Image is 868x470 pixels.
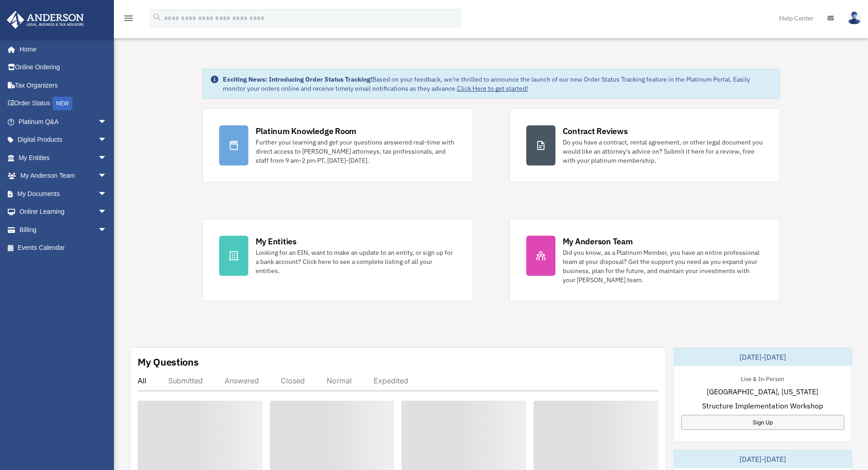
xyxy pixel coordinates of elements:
a: Click Here to get started! [457,84,528,93]
a: Digital Productsarrow_drop_down [6,131,121,149]
div: Looking for an EIN, want to make an update to an entity, or sign up for a bank account? Click her... [256,248,456,275]
div: Normal [327,376,352,385]
a: Order StatusNEW [6,94,121,113]
div: Did you know, as a Platinum Member, you have an entire professional team at your disposal? Get th... [563,248,763,284]
a: My Entitiesarrow_drop_down [6,149,121,167]
span: arrow_drop_down [98,149,116,167]
span: Structure Implementation Workshop [702,400,823,411]
span: arrow_drop_down [98,203,116,222]
a: My Anderson Teamarrow_drop_down [6,167,121,185]
a: My Anderson Team Did you know, as a Platinum Member, you have an entire professional team at your... [509,219,780,301]
a: Platinum Q&Aarrow_drop_down [6,113,121,131]
a: Contract Reviews Do you have a contract, rental agreement, or other legal document you would like... [509,108,780,182]
i: menu [123,13,134,24]
a: menu [123,16,134,24]
strong: Exciting News: Introducing Order Status Tracking! [223,75,372,83]
span: arrow_drop_down [98,113,116,131]
span: arrow_drop_down [98,131,116,150]
div: My Entities [256,236,297,247]
a: Tax Organizers [6,76,121,94]
img: User Pic [847,11,861,25]
a: Sign Up [681,415,844,430]
div: Answered [225,376,259,385]
div: My Questions [138,355,199,369]
div: Platinum Knowledge Room [256,125,357,137]
a: Platinum Knowledge Room Further your learning and get your questions answered real-time with dire... [202,108,473,182]
span: arrow_drop_down [98,221,116,239]
i: search [152,12,162,22]
span: [GEOGRAPHIC_DATA], [US_STATE] [707,386,818,397]
div: Submitted [168,376,203,385]
div: Contract Reviews [563,125,628,137]
div: My Anderson Team [563,236,633,247]
a: Billingarrow_drop_down [6,221,121,239]
a: My Entities Looking for an EIN, want to make an update to an entity, or sign up for a bank accoun... [202,219,473,301]
a: Online Learningarrow_drop_down [6,203,121,221]
a: Events Calendar [6,239,121,257]
span: arrow_drop_down [98,185,116,203]
div: Live & In-Person [734,373,791,383]
img: Anderson Advisors Platinum Portal [4,11,87,29]
div: All [138,376,146,385]
span: arrow_drop_down [98,167,116,186]
div: NEW [52,97,72,110]
div: [DATE]-[DATE] [674,450,852,468]
div: [DATE]-[DATE] [674,348,852,366]
div: Further your learning and get your questions answered real-time with direct access to [PERSON_NAM... [256,138,456,165]
div: Closed [281,376,305,385]
div: Based on your feedback, we're thrilled to announce the launch of our new Order Status Tracking fe... [223,75,772,93]
a: Home [6,40,116,58]
a: Online Ordering [6,58,121,77]
div: Do you have a contract, rental agreement, or other legal document you would like an attorney's ad... [563,138,763,165]
div: Expedited [374,376,408,385]
a: My Documentsarrow_drop_down [6,185,121,203]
